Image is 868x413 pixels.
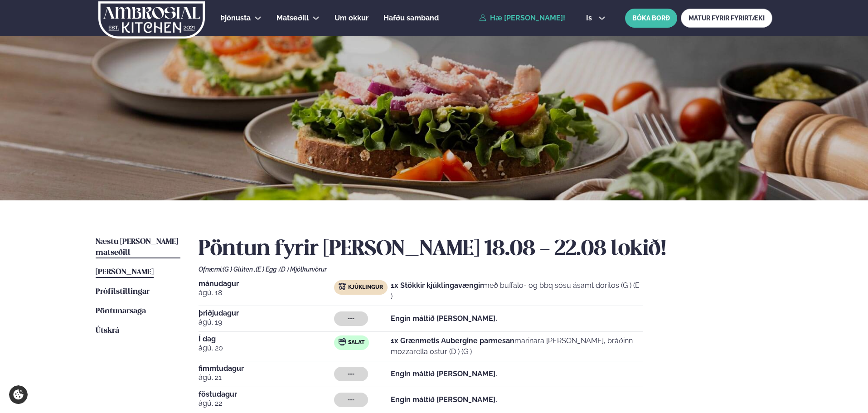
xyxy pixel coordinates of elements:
[391,335,643,357] p: marinara [PERSON_NAME], bráðinn mozzarella ostur (D ) (G )
[335,13,369,24] a: Um okkur
[199,335,334,343] span: Í dag
[391,280,643,302] p: með buffalo- og bbq sósu ásamt doritos (G ) (E )
[199,317,334,328] span: ágú. 19
[681,9,772,28] a: MATUR FYRIR FYRIRTÆKI
[348,315,354,322] span: ---
[256,266,279,273] span: (E ) Egg ,
[391,314,497,323] strong: Engin máltíð [PERSON_NAME].
[391,281,483,290] strong: 1x Stökkir kjúklingavængir
[199,398,334,409] span: ágú. 22
[96,287,150,297] a: Prófílstillingar
[199,391,334,398] span: föstudagur
[383,13,439,24] a: Hafðu samband
[391,369,497,378] strong: Engin máltíð [PERSON_NAME].
[383,14,439,22] span: Hafðu samband
[348,396,354,403] span: ---
[199,343,334,354] span: ágú. 20
[339,338,346,345] img: salad.svg
[339,283,346,290] img: chicken.svg
[223,266,256,273] span: (G ) Glúten ,
[348,370,354,378] span: ---
[391,336,514,345] strong: 1x Grænmetis Aubergine parmesan
[199,372,334,383] span: ágú. 21
[199,266,772,273] div: Ofnæmi:
[625,9,677,28] button: BÓKA BORÐ
[199,280,334,287] span: mánudagur
[579,15,613,22] button: is
[199,310,334,317] span: þriðjudagur
[96,288,150,296] span: Prófílstillingar
[391,395,497,404] strong: Engin máltíð [PERSON_NAME].
[348,339,364,346] span: Salat
[220,13,251,24] a: Þjónusta
[96,268,154,276] span: [PERSON_NAME]
[199,287,334,298] span: ágú. 18
[96,306,146,317] a: Pöntunarsaga
[96,238,178,257] span: Næstu [PERSON_NAME] matseðill
[96,307,146,315] span: Pöntunarsaga
[96,327,119,335] span: Útskrá
[96,237,180,258] a: Næstu [PERSON_NAME] matseðill
[199,365,334,372] span: fimmtudagur
[279,266,327,273] span: (D ) Mjólkurvörur
[220,14,251,22] span: Þjónusta
[479,14,565,22] a: Hæ [PERSON_NAME]!
[335,14,369,22] span: Um okkur
[96,267,154,278] a: [PERSON_NAME]
[96,326,119,336] a: Útskrá
[276,14,309,22] span: Matseðill
[9,385,28,404] a: Cookie settings
[276,13,309,24] a: Matseðill
[199,237,772,262] h2: Pöntun fyrir [PERSON_NAME] 18.08 - 22.08 lokið!
[97,1,206,39] img: logo
[348,284,383,291] span: Kjúklingur
[586,15,595,22] span: is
